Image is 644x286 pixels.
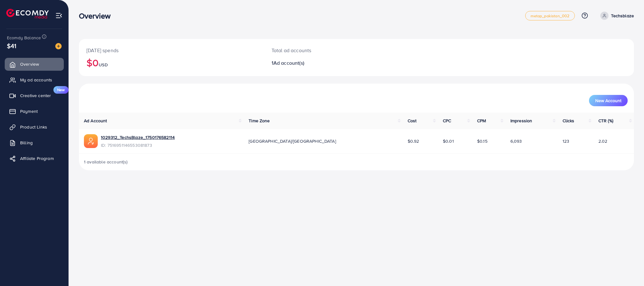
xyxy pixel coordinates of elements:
[20,61,39,67] span: Overview
[598,138,608,144] span: 2.02
[20,124,47,130] span: Product Links
[20,92,51,99] span: Creative center
[510,138,522,144] span: 6,093
[273,59,304,66] span: Ad account(s)
[443,118,451,124] span: CPC
[611,12,634,19] p: Techsblaze
[563,118,575,124] span: Clicks
[86,47,256,54] p: [DATE] spends
[598,118,613,124] span: CTR (%)
[5,89,64,102] a: Creative centerNew
[617,258,639,281] iframe: Chat
[5,58,64,70] a: Overview
[525,11,575,20] a: metap_pakistan_002
[477,118,486,124] span: CPM
[7,41,16,50] span: $41
[249,138,336,144] span: [GEOGRAPHIC_DATA]/[GEOGRAPHIC_DATA]
[7,35,41,41] span: Ecomdy Balance
[53,86,69,94] span: New
[5,121,64,133] a: Product Links
[5,136,64,149] a: Billing
[20,140,33,146] span: Billing
[408,138,419,144] span: $0.92
[86,57,256,69] h2: $0
[99,62,107,68] span: USD
[55,43,62,49] img: image
[84,134,98,148] img: ic-ads-acc.e4c84228.svg
[272,60,395,66] h2: 1
[477,138,487,144] span: $0.15
[55,12,63,19] img: menu
[272,47,395,54] p: Total ad accounts
[20,77,52,83] span: My ad accounts
[20,108,38,114] span: Payment
[249,118,270,124] span: Time Zone
[101,134,175,140] a: 1029312_TechsBlaze_1750176582114
[79,11,116,20] h3: Overview
[510,118,532,124] span: Impression
[408,118,417,124] span: Cost
[443,138,454,144] span: $0.01
[5,105,64,118] a: Payment
[84,118,107,124] span: Ad Account
[20,155,54,162] span: Affiliate Program
[589,95,628,106] button: New Account
[5,74,64,86] a: My ad accounts
[563,138,569,144] span: 123
[101,142,175,148] span: ID: 7516951146553081873
[595,98,621,103] span: New Account
[598,12,634,20] a: Techsblaze
[84,159,128,165] span: 1 available account(s)
[6,9,49,19] img: logo
[531,14,570,18] span: metap_pakistan_002
[5,152,64,165] a: Affiliate Program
